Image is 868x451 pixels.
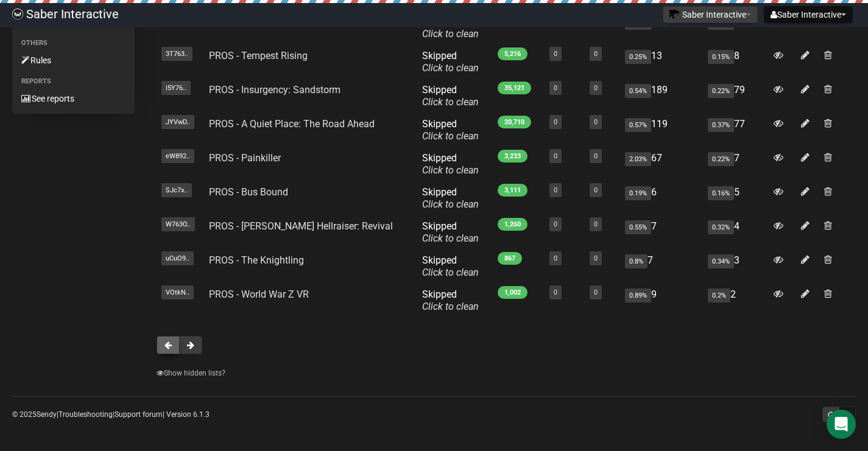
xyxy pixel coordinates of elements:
a: PROS - Insurgency: Sandstorm [209,84,340,96]
td: 189 [620,79,702,113]
span: 0.22% [708,84,734,98]
a: Sendy [37,410,57,419]
span: Skipped [422,254,479,278]
a: 0 [554,254,557,262]
span: 0.22% [708,152,734,166]
td: 79 [703,79,769,113]
span: 0.2% [708,288,730,302]
span: 3,233 [498,150,528,163]
a: 0 [554,152,557,160]
a: 0 [594,288,598,296]
a: PROS - The Knightling [209,254,304,266]
td: 4 [703,215,769,250]
td: 9 [620,284,702,318]
span: 2.03% [625,152,651,166]
td: 1,262 [620,11,702,45]
span: 0.15% [708,50,734,64]
a: See reports [12,89,135,108]
span: SJc7x.. [161,183,192,197]
a: PROS - Bus Bound [209,186,288,198]
a: Click to clean [422,96,479,108]
a: 0 [554,186,557,194]
span: Skipped [422,50,479,74]
span: Skipped [422,288,479,312]
a: PROS - Painkiller [209,152,281,164]
span: eW892.. [161,149,194,163]
td: 7 [620,215,702,250]
span: Skipped [422,152,479,176]
span: 0.55% [625,220,651,234]
span: VOtkN.. [161,285,194,299]
td: 1,092 [703,11,769,45]
a: Show hidden lists? [157,369,225,377]
span: Skipped [422,16,479,40]
span: 0.57% [625,118,651,132]
span: 1,260 [498,218,528,231]
td: 3 [703,250,769,284]
a: Click to clean [422,198,479,210]
td: 8 [703,45,769,79]
span: 5,216 [498,47,528,60]
a: Troubleshooting [58,410,113,419]
span: Skipped [422,118,479,142]
a: 0 [594,220,598,228]
span: 0.19% [625,186,651,200]
a: 0 [594,152,598,160]
img: ec1bccd4d48495f5e7d53d9a520ba7e5 [12,9,23,19]
a: Click to clean [422,267,479,278]
span: 0.89% [625,288,651,302]
a: Click to clean [422,62,479,74]
td: 7 [703,147,769,181]
a: Support forum [115,410,163,419]
a: 0 [594,50,598,58]
li: Others [12,36,135,51]
span: uCuO9.. [161,251,194,265]
a: Click to clean [422,28,479,40]
td: 119 [620,113,702,147]
span: 0.54% [625,84,651,98]
span: 20,710 [498,116,531,128]
button: Saber Interactive [663,6,758,23]
td: 67 [620,147,702,181]
a: PROS - World War Z VR [209,288,309,300]
span: 0.16% [708,186,734,200]
button: Saber Interactive [764,6,853,23]
a: PROS - [PERSON_NAME] Hellraiser: Revival [209,220,393,232]
span: W763O.. [161,217,195,231]
span: 0.37% [708,118,734,132]
a: 0 [554,84,557,92]
a: PROS - Tempest Rising [209,50,308,61]
a: Click to clean [422,232,479,244]
span: 0.8% [625,254,647,268]
a: Click to clean [422,130,479,142]
span: 0.34% [708,254,734,268]
a: 0 [594,118,598,126]
a: 0 [594,84,598,92]
span: 0.25% [625,50,651,64]
li: Reports [12,74,135,89]
span: Skipped [422,186,479,210]
span: 3,111 [498,184,528,197]
span: 1,002 [498,286,528,299]
span: Skipped [422,84,479,108]
span: JYVwD.. [161,115,194,129]
a: 0 [554,118,557,126]
a: Click to clean [422,301,479,312]
span: 35,121 [498,82,531,94]
a: Rules [12,51,135,70]
span: I5Y76.. [161,81,191,95]
span: 3T763.. [161,47,192,61]
td: 7 [620,250,702,284]
td: 13 [620,45,702,79]
td: 77 [703,113,769,147]
a: PROS - A Quiet Place: The Road Ahead [209,118,375,130]
span: 867 [498,252,522,265]
img: 1.png [669,9,679,19]
a: 0 [554,220,557,228]
td: 5 [703,181,769,215]
span: Skipped [422,220,479,244]
td: 2 [703,284,769,318]
a: 0 [554,288,557,296]
a: Click to clean [422,164,479,176]
p: © 2025 | | | Version 6.1.3 [12,408,210,421]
